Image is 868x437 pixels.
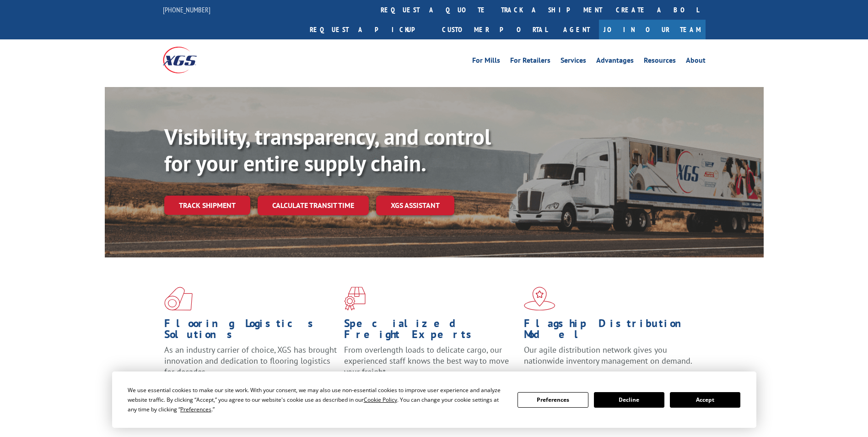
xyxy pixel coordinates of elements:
b: Visibility, transparency, and control for your entire supply chain. [164,122,491,177]
a: Resources [644,57,676,67]
a: [PHONE_NUMBER] [163,5,210,14]
span: Preferences [180,405,211,413]
h1: Flagship Distribution Model [524,318,697,344]
a: Agent [554,20,599,39]
a: XGS ASSISTANT [376,196,454,215]
span: Cookie Policy [364,396,397,404]
div: We use essential cookies to make our site work. With your consent, we may also use non-essential ... [128,385,507,414]
span: As an industry carrier of choice, XGS has brought innovation and dedication to flooring logistics... [164,344,337,377]
img: xgs-icon-focused-on-flooring-red [344,287,366,311]
button: Decline [594,392,664,408]
h1: Specialized Freight Experts [344,318,517,344]
img: xgs-icon-total-supply-chain-intelligence-red [164,287,193,311]
a: Request a pickup [303,20,435,39]
a: Advantages [596,57,634,67]
a: Services [561,57,586,67]
button: Accept [670,392,740,408]
div: Cookie Consent Prompt [112,371,756,428]
button: Preferences [518,392,588,408]
a: About [686,57,706,67]
a: Track shipment [164,196,250,215]
a: For Mills [472,57,500,67]
a: Customer Portal [435,20,554,39]
h1: Flooring Logistics Solutions [164,318,337,344]
img: xgs-icon-flagship-distribution-model-red [524,287,555,311]
span: Our agile distribution network gives you nationwide inventory management on demand. [524,344,692,366]
a: Join Our Team [599,20,706,39]
a: For Retailers [510,57,550,67]
p: From overlength loads to delicate cargo, our experienced staff knows the best way to move your fr... [344,344,517,385]
a: Calculate transit time [258,196,369,215]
